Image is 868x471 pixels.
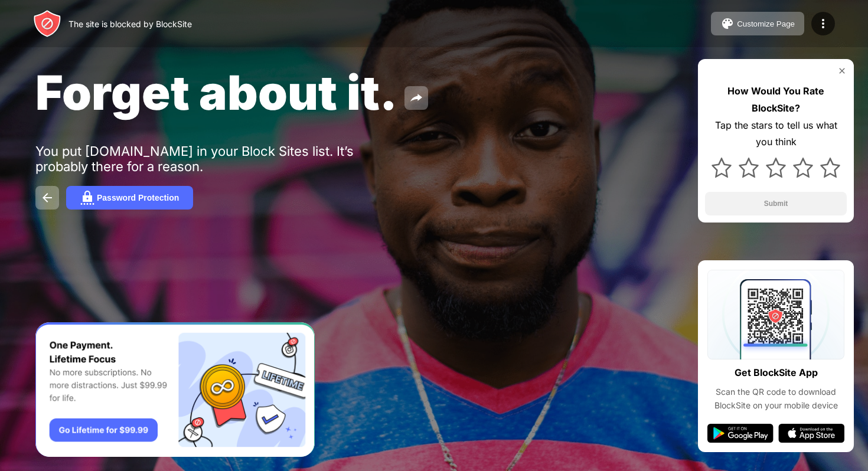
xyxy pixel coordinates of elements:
[735,364,818,381] div: Get BlockSite App
[707,385,844,412] div: Scan the QR code to download BlockSite on your mobile device
[68,19,192,29] div: The site is blocked by BlockSite
[793,158,813,178] img: star.svg
[820,158,840,178] img: star.svg
[35,322,315,457] iframe: Banner
[35,64,397,121] span: Forget about it.
[707,424,774,443] img: google-play.svg
[720,17,735,31] img: pallet.svg
[837,66,847,76] img: rate-us-close.svg
[40,191,54,205] img: back.svg
[705,83,847,117] div: How Would You Rate BlockSite?
[409,91,423,105] img: share.svg
[35,143,400,174] div: You put [DOMAIN_NAME] in your Block Sites list. It’s probably there for a reason.
[816,17,830,31] img: menu-icon.svg
[705,192,847,215] button: Submit
[80,191,94,205] img: password.svg
[97,193,179,202] div: Password Protection
[712,158,732,178] img: star.svg
[33,9,61,38] img: header-logo.svg
[778,424,844,443] img: app-store.svg
[707,270,844,359] img: qrcode.svg
[66,186,193,210] button: Password Protection
[711,12,804,35] button: Customize Page
[737,19,795,28] div: Customize Page
[739,158,759,178] img: star.svg
[705,117,847,151] div: Tap the stars to tell us what you think
[766,158,786,178] img: star.svg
